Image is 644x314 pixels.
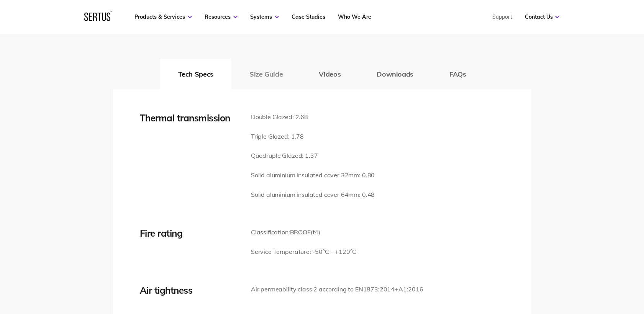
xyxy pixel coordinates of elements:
span: B [290,228,294,236]
p: Service Temperature: -50°C – +120°C [251,247,356,257]
p: Air permeability class 2 according to EN1873:2014+A1:2016 [251,285,423,294]
a: Resources [205,13,238,20]
a: Support [492,13,512,20]
a: Products & Services [134,13,192,20]
div: Air tightness [140,285,239,296]
p: Classification: [251,227,356,237]
button: FAQs [431,59,484,89]
button: Videos [301,59,359,89]
div: Fire rating [140,227,239,239]
a: Systems [250,13,279,20]
a: Case Studies [292,13,325,20]
button: Size Guide [231,59,301,89]
span: (t4) [311,228,320,236]
p: Solid aluminium insulated cover 64mm: 0.48 [251,190,375,200]
div: Thermal transmission [140,112,239,124]
p: Solid aluminium insulated cover 32mm: 0.80 [251,170,375,180]
a: Contact Us [524,13,559,20]
p: Quadruple Glazed: 1.37 [251,151,375,161]
p: Double Glazed: 2.68 [251,112,375,122]
button: Downloads [359,59,431,89]
a: Who We Are [338,13,371,20]
p: Triple Glazed: 1.78 [251,132,375,142]
span: ROOF [294,228,310,236]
